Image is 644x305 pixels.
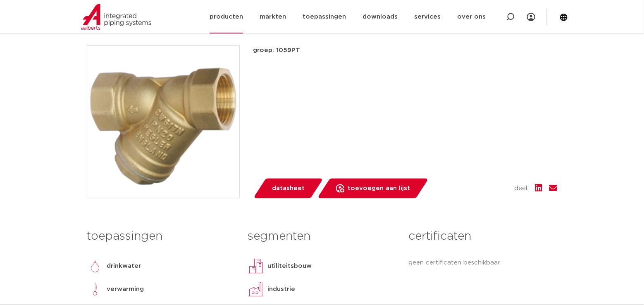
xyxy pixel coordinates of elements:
[267,284,295,294] p: industrie
[87,281,103,298] img: verwarming
[514,183,528,193] span: deel:
[267,261,312,271] p: utiliteitsbouw
[409,258,557,268] p: geen certificaten beschikbaar
[248,228,396,245] h3: segmenten
[87,258,103,274] img: drinkwater
[272,182,305,195] span: datasheet
[409,228,557,245] h3: certificaten
[87,228,235,245] h3: toepassingen
[87,46,239,198] img: Product Image for Pegler Y-filter messing (2 x binnendraad)
[248,281,264,298] img: industrie
[107,261,141,271] p: drinkwater
[348,182,410,195] span: toevoegen aan lijst
[253,45,557,55] p: groep: 1059PT
[248,258,264,274] img: utiliteitsbouw
[253,179,323,198] a: datasheet
[107,284,144,294] p: verwarming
